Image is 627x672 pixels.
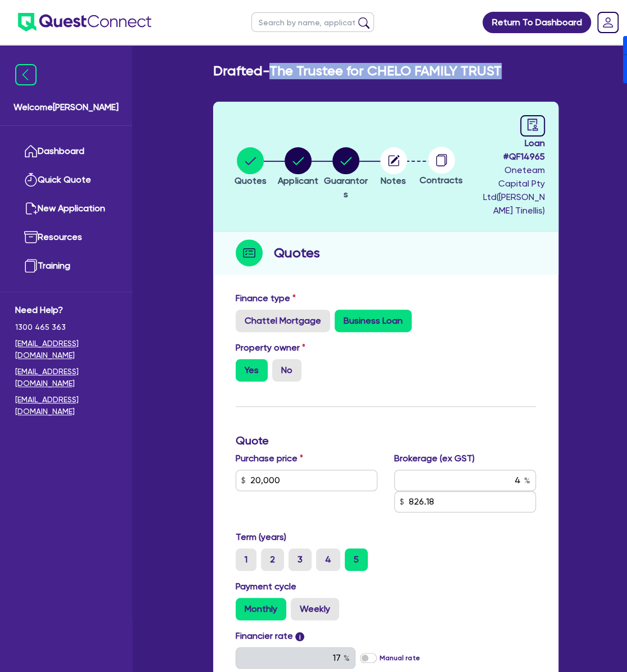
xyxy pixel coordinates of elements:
[213,63,502,79] h2: Drafted - The Trustee for CHELO FAMILY TRUST
[15,194,117,223] a: New Application
[236,310,330,332] label: Chattel Mortgage
[381,175,406,186] span: Notes
[15,64,37,85] img: icon-menu-close
[234,175,266,186] span: Quotes
[520,115,545,137] a: audit
[482,12,591,33] a: Return To Dashboard
[272,359,301,382] label: No
[288,548,312,571] label: 3
[316,548,340,571] label: 4
[13,101,119,114] span: Welcome [PERSON_NAME]
[261,548,284,571] label: 2
[526,119,539,131] span: audit
[15,223,117,252] a: Resources
[345,548,368,571] label: 5
[236,530,286,544] label: Term (years)
[593,8,623,37] a: Dropdown toggle
[15,338,117,361] a: [EMAIL_ADDRESS][DOMAIN_NAME]
[394,452,475,465] label: Brokerage (ex GST)
[277,147,318,188] button: Applicant
[233,147,267,188] button: Quotes
[24,202,38,215] img: new-application
[236,452,303,465] label: Purchase price
[335,310,412,332] label: Business Loan
[236,239,263,266] img: step-icon
[295,632,304,641] span: i
[24,230,38,244] img: resources
[15,394,117,417] a: [EMAIL_ADDRESS][DOMAIN_NAME]
[481,137,544,164] span: Loan # QF14965
[15,321,117,333] span: 1300 465 363
[15,137,117,166] a: Dashboard
[15,166,117,194] a: Quick Quote
[236,359,268,382] label: Yes
[24,259,38,273] img: training
[236,434,536,447] h3: Quote
[380,653,419,663] label: Manual rate
[251,12,374,32] input: Search by name, application ID or mobile number...
[236,341,305,355] label: Property owner
[236,580,296,593] label: Payment cycle
[291,598,339,620] label: Weekly
[24,173,38,187] img: quick-quote
[18,13,151,31] img: quest-connect-logo-blue
[278,175,318,186] span: Applicant
[274,243,320,263] h2: Quotes
[236,629,305,643] label: Financier rate
[483,165,545,216] span: Oneteam Capital Pty Ltd ( [PERSON_NAME] Tinellis )
[236,292,296,305] label: Finance type
[15,303,117,317] span: Need Help?
[322,147,369,202] button: Guarantors
[236,548,256,571] label: 1
[15,366,117,389] a: [EMAIL_ADDRESS][DOMAIN_NAME]
[236,598,286,620] label: Monthly
[15,252,117,280] a: Training
[380,147,408,188] button: Notes
[324,175,368,199] span: Guarantors
[419,175,463,185] span: Contracts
